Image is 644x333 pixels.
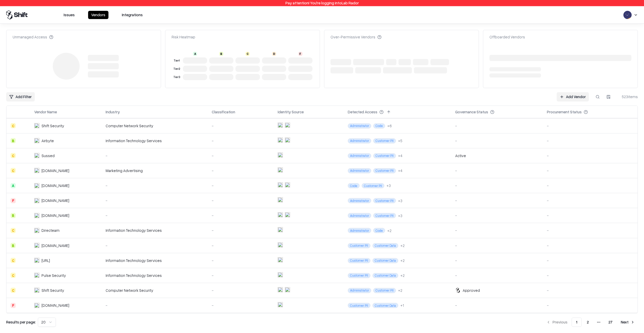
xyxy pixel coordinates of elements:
[547,213,633,218] div: -
[11,303,16,308] div: F
[372,243,398,248] span: Customer Data
[543,318,638,327] nav: pagination
[373,213,396,218] span: Customer PII
[278,109,304,115] div: Identity Source
[41,183,69,188] div: [DOMAIN_NAME]
[373,168,396,173] span: Customer PII
[547,183,633,188] div: -
[106,303,204,308] div: -
[285,212,290,217] img: microsoft365.com
[398,288,402,293] button: +2
[400,273,405,278] button: +2
[106,138,204,143] div: Information Technology Services
[547,303,633,308] div: -
[212,168,269,173] div: -
[106,123,204,129] div: Computer Network Security
[348,168,371,173] span: Administrator
[373,153,396,158] span: Customer PII
[34,198,39,203] img: teamforms.app
[572,318,582,327] button: 1
[219,52,223,56] div: B
[398,138,402,143] div: + 5
[212,288,269,293] div: -
[348,273,370,278] span: Customer PII
[212,258,269,263] div: -
[348,258,370,263] span: Customer PII
[348,123,371,129] span: Administrator
[348,153,371,158] span: Administrator
[372,273,398,278] span: Customer Data
[348,138,371,143] span: Administrator
[455,138,539,143] div: -
[278,302,283,307] img: entra.microsoft.com
[272,52,276,56] div: D
[34,258,39,263] img: Fireflies.ai
[278,182,283,187] img: entra.microsoft.com
[212,243,269,248] div: -
[34,153,39,158] img: Sussed
[11,138,16,143] div: B
[455,303,539,308] div: -
[398,213,402,218] div: + 3
[400,303,404,308] div: + 1
[34,288,39,293] img: Shift Security
[285,138,290,143] img: snowflake.com
[106,168,204,173] div: Marketing Advertising
[34,228,39,233] img: Directeam
[387,123,392,129] button: +6
[41,213,69,218] div: [DOMAIN_NAME]
[106,258,204,263] div: Information Technology Services
[400,258,405,263] div: + 2
[11,153,16,158] div: C
[398,168,402,173] button: +4
[34,183,39,188] img: lab-rador.biz
[400,243,405,248] button: +2
[278,197,283,202] img: entra.microsoft.com
[34,243,39,248] img: adobe.com
[11,273,16,278] div: C
[618,318,638,327] button: Next
[398,198,402,203] button: +3
[489,34,525,40] div: Offboarded Vendors
[172,34,195,40] div: Risk Heatmap
[373,138,396,143] span: Customer PII
[106,198,204,203] div: -
[41,303,69,308] div: [DOMAIN_NAME]
[106,288,204,293] div: Computer Network Security
[463,288,480,293] div: Approved
[348,288,371,293] span: Administrator
[372,258,398,263] span: Customer Data
[348,228,371,233] span: Administrator
[41,228,60,233] div: Directeam
[212,109,235,115] div: Classification
[173,67,181,71] div: Tier 2
[106,273,204,278] div: Information Technology Services
[285,182,290,187] img: snowflake.com
[348,213,371,218] span: Administrator
[398,288,402,293] div: + 2
[106,109,120,115] div: Industry
[400,258,405,263] button: +2
[373,123,385,129] span: Code
[387,228,392,233] div: + 2
[455,153,466,158] div: Active
[604,318,617,327] button: 27
[41,168,69,173] div: [DOMAIN_NAME]
[455,109,488,115] div: Governance Status
[547,198,633,203] div: -
[11,198,16,203] div: F
[278,227,283,232] img: entra.microsoft.com
[547,288,633,293] div: -
[547,273,633,278] div: -
[212,123,269,129] div: -
[212,228,269,233] div: -
[173,58,181,63] div: Tier 1
[400,243,405,248] div: + 2
[212,183,269,188] div: -
[11,243,16,248] div: B
[373,198,396,203] span: Customer PII
[41,153,55,158] div: Sussed
[547,109,582,115] div: Procurement Status
[348,109,377,115] div: Detected Access
[278,123,283,128] img: entra.microsoft.com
